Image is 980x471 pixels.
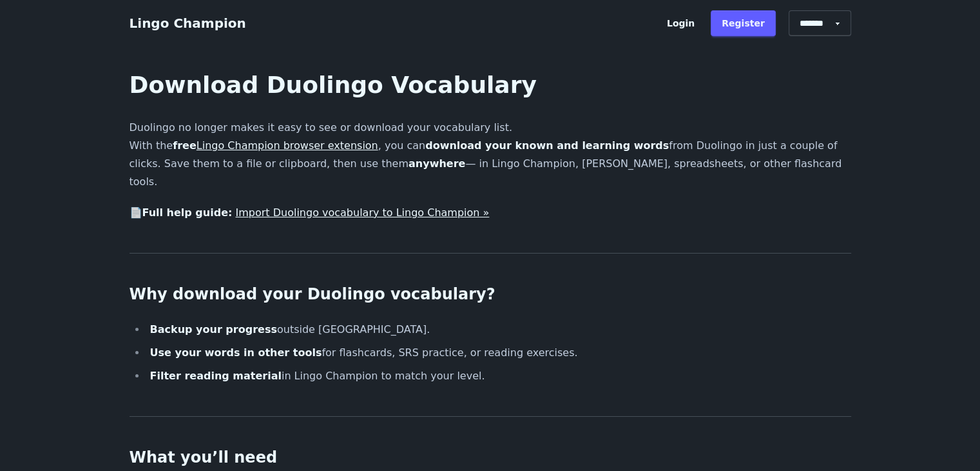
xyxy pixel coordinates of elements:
a: Lingo Champion [130,15,246,31]
strong: Use your words in other tools [150,346,322,359]
p: Duolingo no longer makes it easy to see or download your vocabulary list. With the , you can from... [130,119,851,191]
a: Register [711,10,776,36]
strong: anywhere [408,157,465,170]
a: Lingo Champion browser extension [197,139,378,152]
strong: Filter reading material [150,370,282,382]
h2: Why download your Duolingo vocabulary? [130,285,851,305]
a: Import Duolingo vocabulary to Lingo Champion » [235,206,489,219]
strong: Backup your progress [150,323,277,336]
p: 📄 [130,204,851,222]
li: in Lingo Champion to match your level. [146,367,851,385]
li: for flashcards, SRS practice, or reading exercises. [146,344,851,362]
strong: free [173,139,378,152]
strong: Full help guide: [142,206,233,219]
a: Login [656,10,706,36]
li: outside [GEOGRAPHIC_DATA]. [146,321,851,339]
h2: What you’ll need [130,448,851,468]
strong: download your known and learning words [425,139,669,152]
h1: Download Duolingo Vocabulary [130,72,851,98]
